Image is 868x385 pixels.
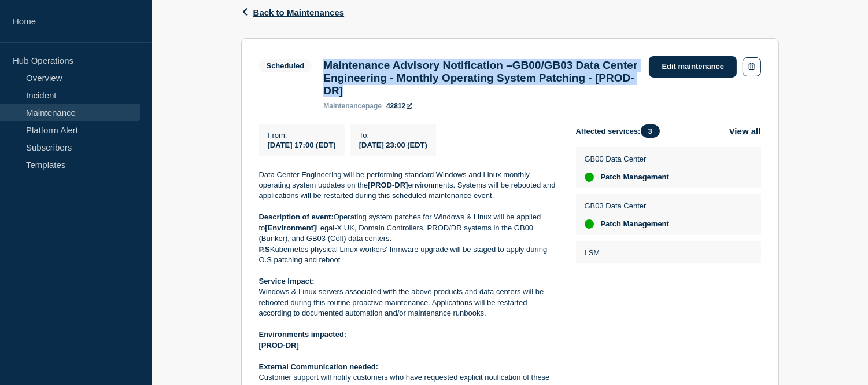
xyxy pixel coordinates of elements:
[649,56,737,78] a: Edit maintenance
[585,155,669,163] p: GB00 Data Center
[585,173,594,182] div: up
[259,362,379,371] strong: External Communication needed:
[323,102,365,110] span: maintenance
[323,59,637,97] h3: Maintenance Advisory Notification –GB00/GB03 Data Center Engineering - Monthly Operating System P...
[268,131,336,140] p: From :
[729,124,761,138] button: View all
[268,141,336,149] span: [DATE] 17:00 (EDT)
[259,244,557,266] p: Kubernetes physical Linux workers' firmware upgrade will be staged to apply during O.S patching a...
[368,181,408,189] strong: [PROD-DR]
[259,341,299,350] strong: [PROD-DR]
[359,131,427,140] p: To :
[259,277,315,285] strong: Service Impact:
[259,212,334,221] strong: Description of event:
[323,102,382,110] p: page
[585,201,669,210] p: GB03 Data Center
[641,124,660,138] span: 3
[259,245,270,254] strong: P.S
[259,170,557,201] p: Data Center Engineering will be performing standard Windows and Linux monthly operating system up...
[585,219,594,229] div: up
[259,59,312,72] span: Scheduled
[585,248,710,257] p: LSM
[253,8,345,17] span: Back to Maintenances
[265,223,316,232] strong: [Environment]
[259,287,557,318] p: Windows & Linux servers associated with the above products and data centers will be rebooted duri...
[259,330,347,339] strong: Environments impacted:
[386,102,412,110] a: 42812
[601,173,669,182] span: Patch Management
[259,212,557,244] p: Operating system patches for Windows & Linux will be applied to Legal-X UK, Domain Controllers, P...
[576,124,666,138] span: Affected services:
[359,141,427,149] span: [DATE] 23:00 (EDT)
[241,8,345,17] button: Back to Maintenances
[601,219,669,229] span: Patch Management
